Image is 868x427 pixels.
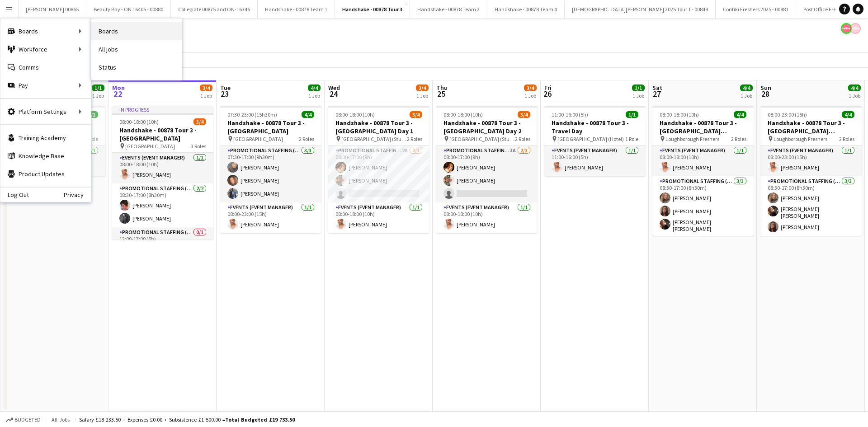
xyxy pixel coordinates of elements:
[443,111,483,118] span: 08:00-18:00 (10h)
[544,106,646,176] app-job-card: 11:00-16:00 (5h)1/1Handshake - 00878 Tour 3 - Travel Day [GEOGRAPHIC_DATA] (Hotel)1 RoleEvents (E...
[557,136,624,142] span: [GEOGRAPHIC_DATA] (Hotel)
[0,22,91,40] div: Boards
[327,89,340,99] span: 24
[416,92,428,99] div: 1 Job
[0,147,91,165] a: Knowledge Base
[660,111,699,118] span: 08:00-18:00 (10h)
[842,111,854,118] span: 4/4
[625,136,638,142] span: 1 Role
[436,106,538,233] app-job-card: 08:00-18:00 (10h)3/4Handshake - 00878 Tour 3 - [GEOGRAPHIC_DATA] Day 2 [GEOGRAPHIC_DATA] (Student...
[665,136,719,142] span: Loughborough Freshers
[515,136,530,142] span: 2 Roles
[91,22,182,40] a: Boards
[0,191,29,198] a: Log Out
[410,0,487,18] button: Handshake - 00878 Team 2
[774,136,827,142] span: Loughborough Freshers
[632,84,645,91] span: 1/1
[328,119,429,135] h3: Handshake - 00878 Tour 3 - [GEOGRAPHIC_DATA] Day 1
[760,106,862,236] app-job-card: 08:00-23:00 (15h)4/4Handshake - 00878 Tour 3 - [GEOGRAPHIC_DATA] Freshers Day 2 Loughborough Fres...
[335,0,410,18] button: Handshake - 00878 Tour 3
[112,106,213,239] app-job-card: In progress08:00-18:00 (10h)3/4Handshake - 00878 Tour 3 - [GEOGRAPHIC_DATA] [GEOGRAPHIC_DATA]3 Ro...
[544,84,552,92] span: Fri
[50,416,71,423] span: All jobs
[436,145,538,202] app-card-role: Promotional Staffing (Brand Ambassadors)3A2/308:00-17:00 (9h)[PERSON_NAME][PERSON_NAME]
[0,165,91,183] a: Product Updates
[652,145,754,176] app-card-role: Events (Event Manager)1/108:00-18:00 (10h)[PERSON_NAME]
[731,136,746,142] span: 2 Roles
[308,84,321,91] span: 4/4
[760,84,771,92] span: Sun
[112,183,213,227] app-card-role: Promotional Staffing (Brand Ambassadors)2/208:30-17:00 (8h30m)[PERSON_NAME][PERSON_NAME]
[220,202,321,233] app-card-role: Events (Event Manager)1/108:00-23:00 (15h)[PERSON_NAME]
[112,126,213,142] h3: Handshake - 00878 Tour 3 - [GEOGRAPHIC_DATA]
[565,0,716,18] button: [DEMOGRAPHIC_DATA][PERSON_NAME] 2025 Tour 1 - 00848
[652,176,754,236] app-card-role: Promotional Staffing (Brand Ambassadors)3/308:30-17:00 (8h30m)[PERSON_NAME][PERSON_NAME][PERSON_N...
[112,227,213,258] app-card-role: Promotional Staffing (Brand Ambassadors)0/112:00-17:00 (5h)
[19,0,86,18] button: [PERSON_NAME] 00865
[85,136,98,142] span: 1 Role
[518,111,530,118] span: 3/4
[258,0,335,18] button: Handshake - 00878 Team 1
[848,84,861,91] span: 4/4
[0,129,91,147] a: Training Academy
[552,111,588,118] span: 11:00-16:00 (5h)
[839,136,854,142] span: 2 Roles
[328,106,429,233] app-job-card: 08:00-18:00 (10h)3/4Handshake - 00878 Tour 3 - [GEOGRAPHIC_DATA] Day 1 [GEOGRAPHIC_DATA] (Student...
[760,145,862,176] app-card-role: Events (Event Manager)1/108:00-23:00 (15h)[PERSON_NAME]
[760,119,862,135] h3: Handshake - 00878 Tour 3 - [GEOGRAPHIC_DATA] Freshers Day 2
[112,106,213,113] div: In progress
[740,84,753,91] span: 4/4
[487,0,565,18] button: Handshake - 00878 Team 4
[328,84,340,92] span: Wed
[14,417,41,423] span: Budgeted
[841,23,852,34] app-user-avatar: native Staffing
[92,84,104,91] span: 1/1
[91,58,182,76] a: Status
[544,119,646,135] h3: Handshake - 00878 Tour 3 - Travel Day
[200,84,212,91] span: 3/4
[524,84,537,91] span: 3/4
[416,84,429,91] span: 3/4
[171,0,258,18] button: Collegiate 00875 and ON-16346
[0,76,91,94] div: Pay
[111,89,125,99] span: 22
[299,136,314,142] span: 2 Roles
[225,416,295,423] span: Total Budgeted £19 733.50
[125,143,175,150] span: [GEOGRAPHIC_DATA]
[220,106,321,233] div: 07:30-23:00 (15h30m)4/4Handshake - 00878 Tour 3 - [GEOGRAPHIC_DATA] [GEOGRAPHIC_DATA]2 RolesPromo...
[741,92,752,99] div: 1 Job
[112,153,213,183] app-card-role: Events (Event Manager)1/108:00-18:00 (10h)[PERSON_NAME]
[524,92,536,99] div: 1 Job
[308,92,320,99] div: 1 Job
[436,119,538,135] h3: Handshake - 00878 Tour 3 - [GEOGRAPHIC_DATA] Day 2
[716,0,796,18] button: Contiki Freshers 2025 - 00881
[759,89,771,99] span: 28
[328,202,429,233] app-card-role: Events (Event Manager)1/108:00-18:00 (10h)[PERSON_NAME]
[760,176,862,236] app-card-role: Promotional Staffing (Brand Ambassadors)3/308:30-17:00 (8h30m)[PERSON_NAME][PERSON_NAME] [PERSON_...
[632,92,644,99] div: 1 Job
[86,0,171,18] button: Beauty Bay - ON 16405 - 00880
[119,118,159,125] span: 08:00-18:00 (10h)
[302,111,314,118] span: 4/4
[92,92,104,99] div: 1 Job
[626,111,638,118] span: 1/1
[651,89,662,99] span: 27
[219,89,231,99] span: 23
[112,84,125,92] span: Mon
[79,416,295,423] div: Salary £18 233.50 + Expenses £0.00 + Subsistence £1 500.00 =
[85,111,98,118] span: 1/1
[200,92,212,99] div: 1 Job
[91,40,182,58] a: All jobs
[220,145,321,202] app-card-role: Promotional Staffing (Brand Ambassadors)3/307:30-17:00 (9h30m)[PERSON_NAME][PERSON_NAME][PERSON_N...
[335,111,375,118] span: 08:00-18:00 (10h)
[435,89,448,99] span: 25
[328,145,429,202] app-card-role: Promotional Staffing (Brand Ambassadors)2A2/308:00-17:00 (9h)[PERSON_NAME][PERSON_NAME]
[436,202,538,233] app-card-role: Events (Event Manager)1/108:00-18:00 (10h)[PERSON_NAME]
[449,136,515,142] span: [GEOGRAPHIC_DATA] (Students Union)
[0,58,91,76] a: Comms
[850,23,861,34] app-user-avatar: native Staffing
